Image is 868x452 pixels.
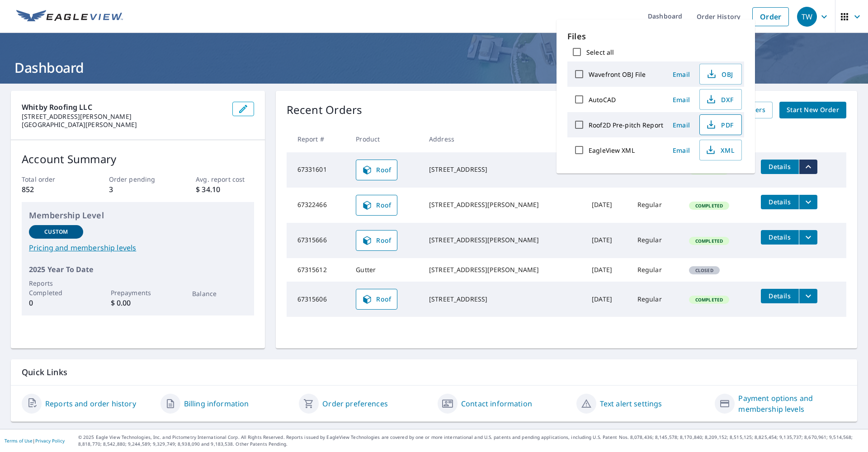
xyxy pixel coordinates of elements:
a: Billing information [184,398,249,409]
a: Roof [356,230,397,251]
div: [STREET_ADDRESS][PERSON_NAME] [429,200,577,209]
span: Completed [690,297,728,303]
button: detailsBtn-67331601 [761,160,799,174]
span: PDF [705,119,734,130]
label: AutoCAD [589,95,616,104]
td: Gutter [349,258,422,282]
a: Privacy Policy [35,438,65,444]
span: Email [670,146,692,155]
p: Balance [192,289,246,298]
span: Email [670,95,692,104]
span: DXF [705,94,734,105]
button: DXF [699,89,742,110]
div: TW [797,7,817,27]
td: 67315612 [287,258,349,282]
span: Roof [362,294,392,305]
button: Email [667,93,696,107]
div: [STREET_ADDRESS] [429,165,577,174]
span: Details [766,162,793,171]
label: Roof2D Pre-pitch Report [589,121,663,129]
span: Completed [690,238,728,244]
button: filesDropdownBtn-67315606 [799,289,817,303]
a: Pricing and membership levels [29,242,247,253]
p: $ 0.00 [111,297,165,308]
p: 2025 Year To Date [29,264,247,275]
td: 67315606 [287,282,349,317]
p: Files [567,30,744,42]
span: Details [766,198,793,206]
td: Regular [630,258,682,282]
p: Reports Completed [29,278,83,297]
div: [STREET_ADDRESS] [429,295,577,304]
a: Start New Order [779,102,846,118]
button: Email [667,143,696,157]
span: Email [670,70,692,79]
p: [GEOGRAPHIC_DATA][PERSON_NAME] [22,121,225,129]
p: Recent Orders [287,102,363,118]
td: 67315666 [287,223,349,258]
span: Roof [362,165,392,175]
span: Details [766,292,793,300]
td: [DATE] [585,258,630,282]
h1: Dashboard [11,58,857,77]
span: XML [705,145,734,155]
p: Prepayments [111,288,165,297]
p: Membership Level [29,209,247,221]
span: Roof [362,235,392,246]
p: Avg. report cost [196,174,254,184]
button: Email [667,67,696,81]
p: Whitby Roofing LLC [22,102,225,113]
span: Email [670,121,692,129]
a: Roof [356,195,397,216]
span: Completed [690,202,728,209]
a: Contact information [461,398,532,409]
button: filesDropdownBtn-67315666 [799,230,817,245]
p: Quick Links [22,367,846,378]
a: Reports and order history [45,398,136,409]
p: | [5,438,65,443]
label: Select all [586,48,614,56]
label: Wavefront OBJ File [589,70,646,79]
div: [STREET_ADDRESS][PERSON_NAME] [429,235,577,245]
p: 3 [109,184,167,195]
button: detailsBtn-67322466 [761,195,799,209]
td: 67322466 [287,188,349,223]
p: [STREET_ADDRESS][PERSON_NAME] [22,113,225,121]
button: PDF [699,114,742,135]
button: OBJ [699,64,742,85]
a: Order preferences [322,398,388,409]
td: Regular [630,188,682,223]
button: XML [699,140,742,160]
p: 852 [22,184,80,195]
p: $ 34.10 [196,184,254,195]
button: detailsBtn-67315606 [761,289,799,303]
p: © 2025 Eagle View Technologies, Inc. and Pictometry International Corp. All Rights Reserved. Repo... [78,434,863,447]
span: Roof [362,200,392,211]
td: [DATE] [585,188,630,223]
button: Email [667,118,696,132]
td: 67331601 [287,152,349,188]
a: Roof [356,289,397,310]
td: [DATE] [585,282,630,317]
p: Account Summary [22,151,254,167]
label: EagleView XML [589,146,635,155]
span: Closed [690,267,719,273]
span: OBJ [705,69,734,80]
td: Regular [630,223,682,258]
a: Roof [356,160,397,180]
div: [STREET_ADDRESS][PERSON_NAME] [429,265,577,274]
td: [DATE] [585,223,630,258]
button: detailsBtn-67315666 [761,230,799,245]
th: Report # [287,126,349,152]
button: filesDropdownBtn-67322466 [799,195,817,209]
p: Order pending [109,174,167,184]
span: Start New Order [787,104,839,116]
p: Total order [22,174,80,184]
p: Custom [44,228,68,236]
button: filesDropdownBtn-67331601 [799,160,817,174]
th: Product [349,126,422,152]
a: Order [752,7,789,26]
td: Regular [630,282,682,317]
a: Terms of Use [5,438,33,444]
a: Text alert settings [600,398,662,409]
